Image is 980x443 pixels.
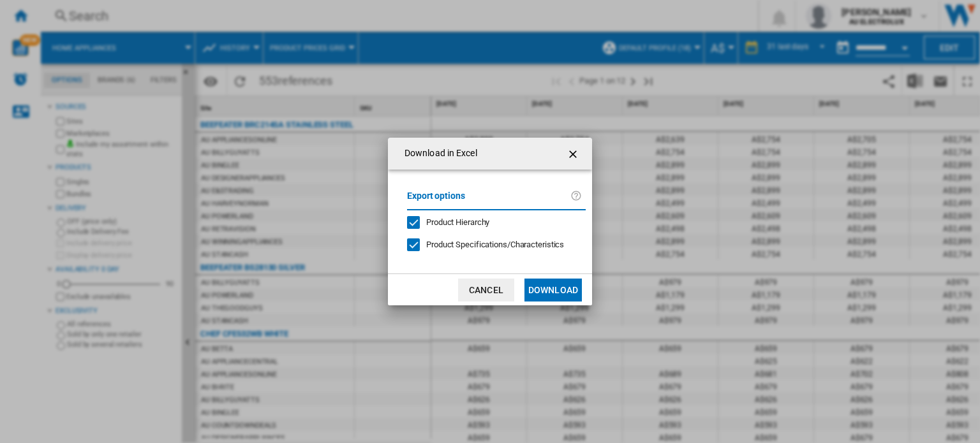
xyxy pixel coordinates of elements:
h4: Download in Excel [398,147,477,160]
span: Product Specifications/Characteristics [426,240,564,249]
ng-md-icon: getI18NText('BUTTONS.CLOSE_DIALOG') [567,147,582,162]
button: getI18NText('BUTTONS.CLOSE_DIALOG') [561,141,587,166]
div: Only applies to Category View [426,239,564,251]
button: Cancel [458,279,514,301]
label: Export options [407,189,570,212]
button: Download [524,279,582,301]
span: Product Hierarchy [426,217,489,227]
md-checkbox: Product Hierarchy [407,217,575,229]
